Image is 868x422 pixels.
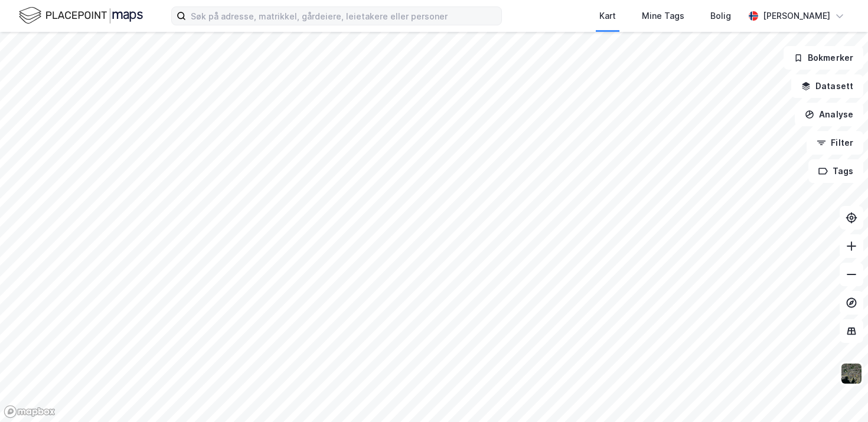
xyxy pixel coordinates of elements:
[19,5,143,26] img: logo.f888ab2527a4732fd821a326f86c7f29.svg
[809,365,868,422] div: Kontrollprogram for chat
[710,9,731,23] div: Bolig
[763,9,830,23] div: [PERSON_NAME]
[642,9,684,23] div: Mine Tags
[599,9,616,23] div: Kart
[809,365,868,422] iframe: Chat Widget
[186,7,501,25] input: Søk på adresse, matrikkel, gårdeiere, leietakere eller personer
